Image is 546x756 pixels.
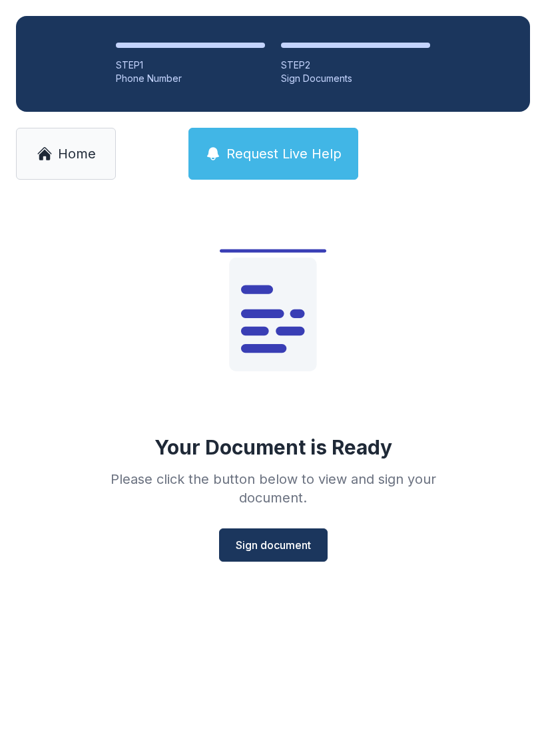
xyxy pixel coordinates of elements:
div: Your Document is Ready [154,435,392,459]
span: Home [58,144,96,163]
span: Request Live Help [226,144,342,163]
div: Phone Number [116,72,265,85]
div: Sign Documents [281,72,430,85]
div: STEP 1 [116,59,265,72]
span: Sign document [236,537,311,553]
div: Please click the button below to view and sign your document. [81,470,465,507]
div: STEP 2 [281,59,430,72]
